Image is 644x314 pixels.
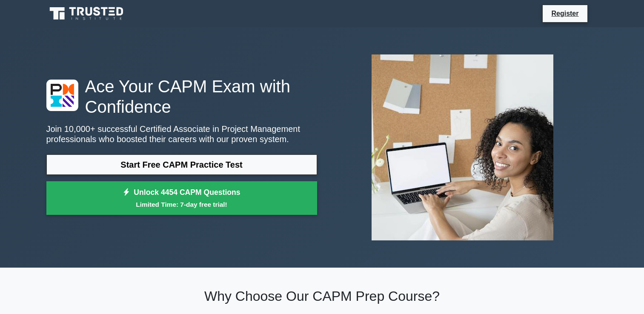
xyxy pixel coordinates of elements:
[46,76,317,117] h1: Ace Your CAPM Exam with Confidence
[46,154,317,175] a: Start Free CAPM Practice Test
[46,124,317,144] p: Join 10,000+ successful Certified Associate in Project Management professionals who boosted their...
[546,8,584,19] a: Register
[46,181,317,215] a: Unlock 4454 CAPM QuestionsLimited Time: 7-day free trial!
[57,200,306,209] small: Limited Time: 7-day free trial!
[46,288,598,304] h2: Why Choose Our CAPM Prep Course?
